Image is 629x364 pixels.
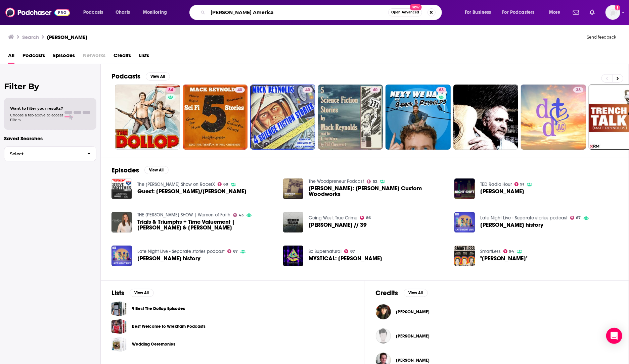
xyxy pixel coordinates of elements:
button: open menu [460,7,500,18]
a: SmartLess [480,249,501,254]
a: Late Night Live - Separate stories podcast [480,215,568,221]
a: All [8,50,14,64]
span: [PERSON_NAME] [396,309,430,315]
span: 52 [373,180,377,183]
a: So Supernatural [309,249,342,254]
button: open menu [498,7,544,18]
span: 68 [223,183,228,186]
a: Episodes [53,50,75,64]
span: 40 [305,87,310,94]
span: MYSTICAL: [PERSON_NAME] [309,256,382,261]
a: Late Night Live - Separate stories podcast [137,249,225,254]
span: Guest: [PERSON_NAME]/[PERSON_NAME] [137,189,246,194]
a: 84 [166,87,176,93]
span: Select [4,152,82,156]
span: 43 [239,214,244,217]
img: Trials & Triumphs + Time Valuement | Alita Reynolds & GJ Reynolds [111,212,132,232]
span: [PERSON_NAME] // 39 [309,222,367,228]
span: Monitoring [143,8,167,17]
span: 40 [237,87,242,94]
a: 84 [115,85,180,150]
button: Show profile menu [605,5,620,20]
a: "Ryan Reynolds" [480,256,528,261]
span: Charts [116,8,130,17]
a: Trials & Triumphs + Time Valuement | Alita Reynolds & GJ Reynolds [137,219,275,230]
a: Charts [111,7,134,18]
span: Best Welcome to Wrexham Podcasts [111,319,127,334]
h2: Episodes [111,166,139,174]
p: Saved Searches [4,135,96,142]
a: 63 [386,85,451,150]
span: 9 Best The Dollop Episodes [111,301,127,316]
a: Kris Reynolds: Reynolds Custom Woodworks [309,186,446,197]
div: Search podcasts, credits, & more... [196,5,448,20]
h2: Lists [111,289,124,297]
img: Podchaser - Follow, Share and Rate Podcasts [5,6,70,19]
img: Guest: Jett Reynolds/Jay Reynolds [111,178,132,199]
a: 38 [573,87,583,93]
a: 67 [570,216,581,220]
span: 63 [439,87,444,94]
a: Podcasts [23,50,45,64]
span: Trials & Triumphs + Time Valuement | [PERSON_NAME] & [PERSON_NAME] [137,219,275,230]
a: Lists [139,50,149,64]
a: EpisodesView All [111,166,169,174]
span: 87 [350,250,355,253]
button: open menu [79,7,112,18]
a: Henry Reynolds's history [111,246,132,266]
h3: Search [22,34,39,40]
button: open menu [138,7,176,18]
a: Wedding Ceremonies [111,337,127,352]
h3: [PERSON_NAME] [47,34,87,40]
button: Matt ReynoldsMatt Reynolds [376,325,618,347]
span: 38 [576,87,581,94]
span: New [410,4,422,10]
span: 67 [233,250,238,253]
button: Open AdvancedNew [388,8,422,16]
img: Thad Reynolds // 39 [283,212,304,232]
a: Matt Reynolds [396,333,430,339]
span: "[PERSON_NAME]" [480,256,528,261]
a: Thad Reynolds // 39 [309,222,367,228]
a: 40 [303,87,313,93]
a: 94 [503,249,514,253]
img: User Profile [605,5,620,20]
a: 40 [235,87,245,93]
a: 38 [521,85,586,150]
span: For Business [465,8,491,17]
a: 9 Best The Dollop Episodes [132,305,185,312]
a: PodcastsView All [111,72,170,81]
img: Henry Reynolds's history [454,212,475,232]
span: [PERSON_NAME]: [PERSON_NAME] Custom Woodworks [309,186,446,197]
div: Open Intercom Messenger [606,328,622,344]
svg: Add a profile image [615,5,620,10]
span: Want to filter your results? [10,106,63,111]
img: MYSTICAL: Pam Reynolds [283,246,304,266]
a: 68 [218,182,228,186]
a: Best Welcome to Wrexham Podcasts [132,323,206,330]
span: 84 [168,87,173,94]
a: Jason Reynolds [454,178,475,199]
button: View All [144,166,169,174]
span: 86 [366,216,371,219]
span: Logged in as Susan.Curran [605,5,620,20]
a: 40 [250,85,315,150]
a: Matt Reynolds [376,328,391,344]
button: View All [130,289,154,297]
a: Jason Reynolds [480,189,524,194]
a: Chanel Reynolds [376,304,391,319]
a: Chanel Reynolds [396,309,430,315]
a: "Ryan Reynolds" [454,246,475,266]
span: 91 [521,183,524,186]
span: For Podcasters [502,8,535,17]
span: Credits [114,50,131,64]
